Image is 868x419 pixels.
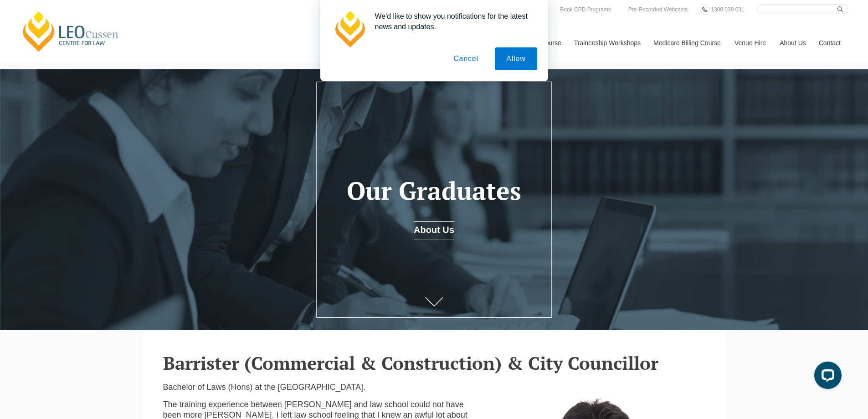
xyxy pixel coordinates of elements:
[807,358,845,396] iframe: LiveChat chat widget
[331,11,368,47] img: notification icon
[495,47,537,70] button: Allow
[442,47,490,70] button: Cancel
[163,353,705,373] h2: Barrister (Commercial & Construction) & City Councillor
[368,11,537,32] div: We'd like to show you notifications for the latest news and updates.
[163,382,474,393] p: Bachelor of Laws (Hons) at the [GEOGRAPHIC_DATA].
[330,177,538,205] h1: Our Graduates
[414,221,454,239] a: About Us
